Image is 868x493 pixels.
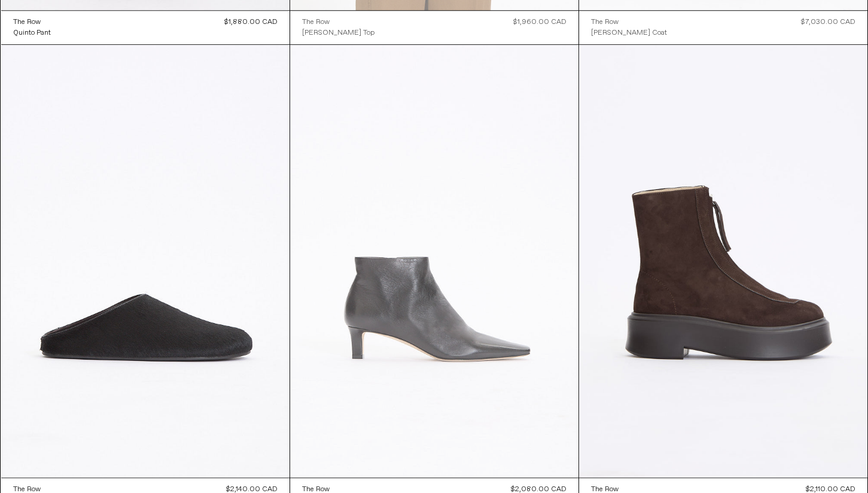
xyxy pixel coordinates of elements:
[1,45,290,477] img: The Row Hudson Slide
[801,17,855,28] div: $7,030.00 CAD
[13,28,51,38] a: Quinto Pant
[302,17,374,28] a: The Row
[579,45,867,477] img: The Row Zipped Boot I in dark brown
[513,17,567,28] div: $1,960.00 CAD
[591,17,619,28] div: The Row
[302,28,374,38] a: [PERSON_NAME] Top
[13,17,51,28] a: The Row
[591,28,667,38] a: [PERSON_NAME] Coat
[302,17,330,28] div: The Row
[13,17,41,28] div: The Row
[591,17,667,28] a: The Row
[290,45,578,477] img: The Row Carla Boot
[224,17,278,28] div: $1,880.00 CAD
